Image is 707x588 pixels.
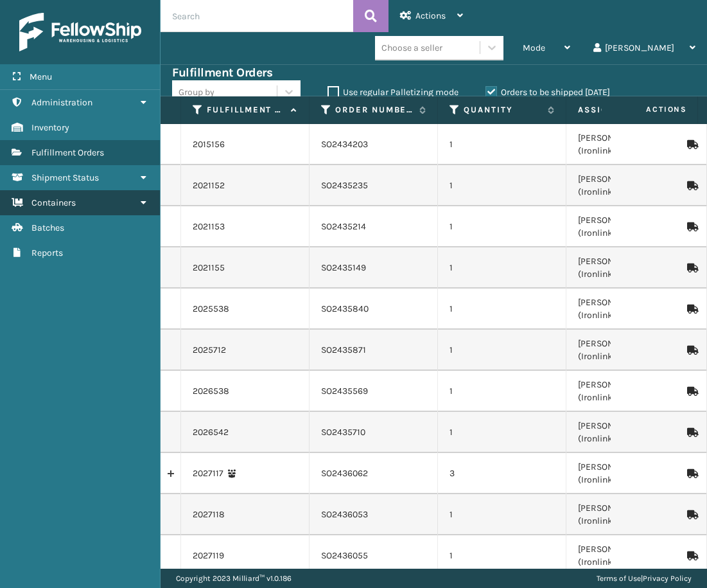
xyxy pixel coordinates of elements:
[566,247,695,289] td: [PERSON_NAME] (Ironlink Logistics)
[566,535,695,576] td: [PERSON_NAME] (Ironlink Logistics)
[438,494,566,535] td: 1
[310,494,438,535] td: SO2436053
[19,13,141,51] img: logo
[687,346,695,355] i: Mark as Shipped
[381,41,442,55] div: Choose a seller
[193,467,223,480] a: 2027117
[438,453,566,494] td: 3
[335,104,413,116] label: Order Number
[643,574,692,583] a: Privacy Policy
[193,303,229,316] a: 2025538
[310,165,438,206] td: SO2435235
[597,569,692,588] div: |
[193,426,229,439] a: 2026542
[593,32,695,64] div: [PERSON_NAME]
[687,222,695,231] i: Mark as Shipped
[193,385,229,398] a: 2026538
[31,247,63,258] span: Reports
[606,99,695,120] span: Actions
[566,124,695,165] td: [PERSON_NAME] (Ironlink Logistics)
[310,247,438,289] td: SO2435149
[687,387,695,396] i: Mark as Shipped
[31,97,92,108] span: Administration
[310,330,438,371] td: SO2435871
[193,220,225,233] a: 2021153
[438,124,566,165] td: 1
[566,206,695,247] td: [PERSON_NAME] (Ironlink Logistics)
[566,165,695,206] td: [PERSON_NAME] (Ironlink Logistics)
[30,71,52,82] span: Menu
[176,569,292,588] p: Copyright 2023 Milliard™ v 1.0.186
[193,508,225,521] a: 2027118
[31,172,99,183] span: Shipment Status
[566,453,695,494] td: [PERSON_NAME] (Ironlink Logistics)
[193,344,226,357] a: 2025712
[566,371,695,412] td: [PERSON_NAME] (Ironlink Logistics)
[566,412,695,453] td: [PERSON_NAME] (Ironlink Logistics)
[687,469,695,478] i: Mark as Shipped
[31,222,64,233] span: Batches
[327,87,458,98] label: Use regular Palletizing mode
[464,104,541,116] label: Quantity
[438,412,566,453] td: 1
[415,10,446,21] span: Actions
[687,140,695,149] i: Mark as Shipped
[179,85,214,99] div: Group by
[310,289,438,330] td: SO2435840
[310,535,438,576] td: SO2436055
[193,138,225,151] a: 2015156
[566,330,695,371] td: [PERSON_NAME] (Ironlink Logistics)
[597,574,641,583] a: Terms of Use
[31,197,76,208] span: Containers
[438,330,566,371] td: 1
[172,65,272,80] h3: Fulfillment Orders
[310,206,438,247] td: SO2435214
[687,551,695,560] i: Mark as Shipped
[485,87,610,98] label: Orders to be shipped [DATE]
[687,510,695,519] i: Mark as Shipped
[687,428,695,437] i: Mark as Shipped
[310,124,438,165] td: SO2434203
[207,104,284,116] label: Fulfillment Order Id
[31,122,69,133] span: Inventory
[438,206,566,247] td: 1
[31,147,104,158] span: Fulfillment Orders
[523,42,545,53] span: Mode
[438,371,566,412] td: 1
[687,263,695,272] i: Mark as Shipped
[566,289,695,330] td: [PERSON_NAME] (Ironlink Logistics)
[438,247,566,289] td: 1
[438,535,566,576] td: 1
[578,104,670,116] label: Assigned Warehouse
[438,289,566,330] td: 1
[438,165,566,206] td: 1
[310,453,438,494] td: SO2436062
[193,549,224,562] a: 2027119
[310,412,438,453] td: SO2435710
[687,181,695,190] i: Mark as Shipped
[193,179,225,192] a: 2021152
[310,371,438,412] td: SO2435569
[193,262,225,274] a: 2021155
[687,305,695,314] i: Mark as Shipped
[566,494,695,535] td: [PERSON_NAME] (Ironlink Logistics)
